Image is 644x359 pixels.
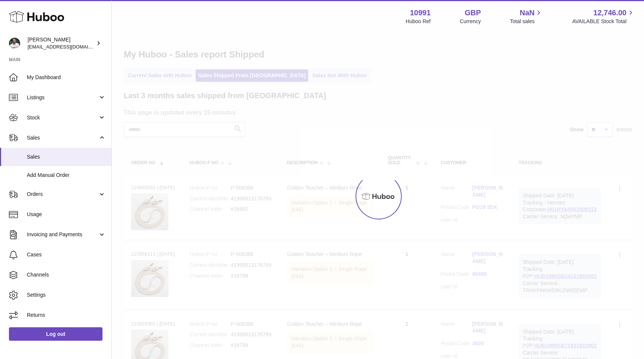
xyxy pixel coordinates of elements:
[28,36,95,50] div: [PERSON_NAME]
[27,134,98,141] span: Sales
[27,114,98,121] span: Stock
[27,94,98,101] span: Listings
[27,251,106,258] span: Cases
[520,8,534,18] span: NaN
[572,8,635,25] a: 12,746.00 AVAILABLE Stock Total
[27,153,106,160] span: Sales
[27,312,106,319] span: Returns
[27,271,106,278] span: Channels
[27,291,106,299] span: Settings
[465,8,481,18] strong: GBP
[510,8,543,25] a: NaN Total sales
[593,8,626,18] span: 12,746.00
[406,18,431,25] div: Huboo Ref
[27,211,106,218] span: Usage
[27,191,98,198] span: Orders
[410,8,431,18] strong: 10991
[572,18,635,25] span: AVAILABLE Stock Total
[9,38,20,49] img: timshieff@gmail.com
[27,231,98,238] span: Invoicing and Payments
[9,327,102,341] a: Log out
[27,74,106,81] span: My Dashboard
[460,18,481,25] div: Currency
[28,44,110,50] span: [EMAIL_ADDRESS][DOMAIN_NAME]
[510,18,543,25] span: Total sales
[27,172,106,179] span: Add Manual Order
